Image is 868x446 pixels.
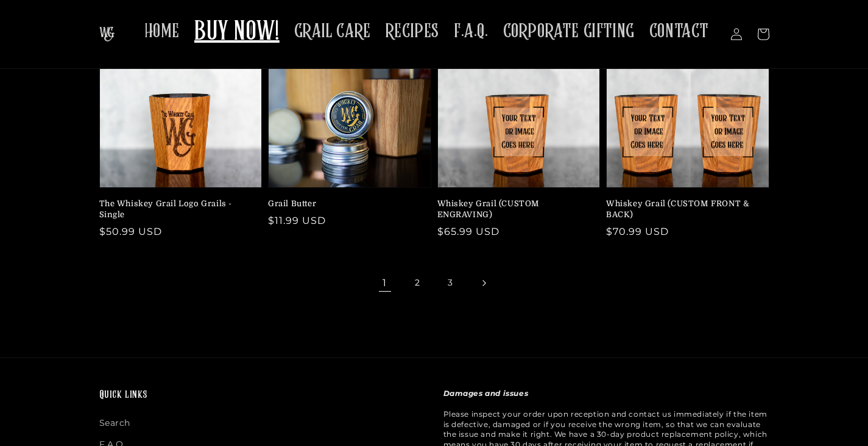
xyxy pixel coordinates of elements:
span: BUY NOW! [194,16,280,49]
a: Page 2 [404,270,431,297]
h2: Quick links [99,389,425,403]
a: The Whiskey Grail Logo Grails - Single [99,198,255,220]
a: Page 3 [437,270,464,297]
span: CORPORATE GIFTING [503,20,635,43]
strong: Damages and issues [443,389,529,398]
a: BUY NOW! [187,9,287,57]
a: F.A.Q. [446,12,496,51]
span: HOME [144,20,180,43]
span: GRAIL CARE [294,20,371,43]
span: Page 1 [372,270,398,297]
img: The Whiskey Grail [99,27,115,41]
a: Next page [470,270,497,297]
a: Whiskey Grail (CUSTOM FRONT & BACK) [606,198,762,220]
a: HOME [137,12,187,51]
nav: Pagination [99,270,769,297]
a: Search [99,415,131,434]
a: GRAIL CARE [287,12,378,51]
span: RECIPES [386,20,439,43]
a: Grail Butter [268,198,424,209]
span: F.A.Q. [454,20,489,43]
a: CONTACT [642,12,716,51]
a: CORPORATE GIFTING [496,12,642,51]
a: RECIPES [378,12,446,51]
span: CONTACT [649,20,709,43]
a: Whiskey Grail (CUSTOM ENGRAVING) [437,198,593,220]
